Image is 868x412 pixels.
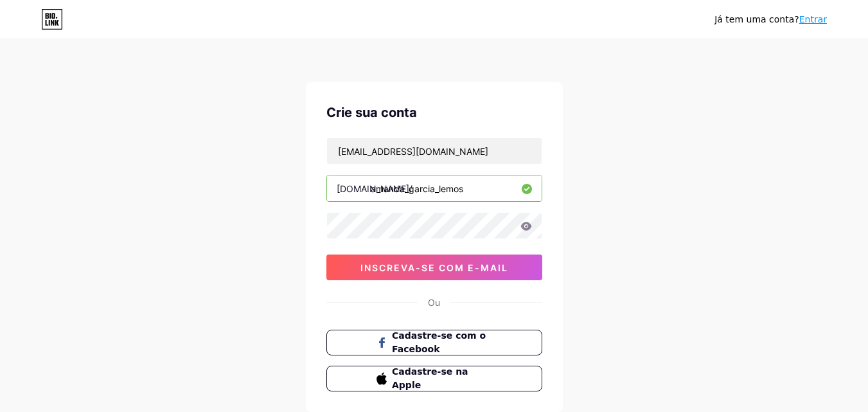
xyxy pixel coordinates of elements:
a: Entrar [799,14,827,24]
font: [DOMAIN_NAME]/ [337,183,412,194]
font: inscreva-se com e-mail [360,262,508,273]
button: inscreva-se com e-mail [326,255,542,280]
font: Ou [428,297,440,308]
font: Crie sua conta [326,105,417,120]
font: Cadastre-se com o Facebook [392,330,486,354]
font: Cadastre-se na Apple [392,366,468,390]
font: Já tem uma conta? [714,14,799,24]
input: E-mail [327,138,542,164]
button: Cadastre-se com o Facebook [326,330,542,355]
button: Cadastre-se na Apple [326,366,542,391]
input: nome de usuário [327,175,542,201]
